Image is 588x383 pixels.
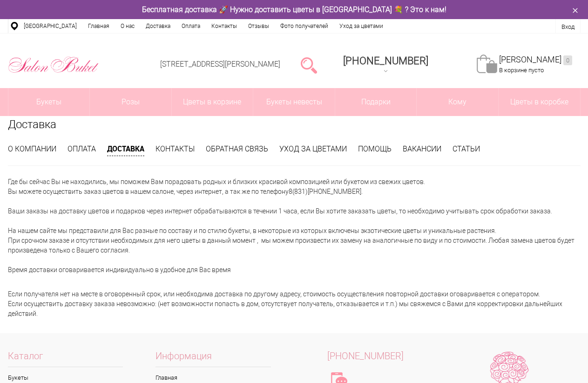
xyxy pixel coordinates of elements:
[289,188,308,195] a: 8(831)
[140,19,176,33] a: Доставка
[8,88,90,116] a: Букеты
[294,351,438,361] a: [PHONE_NUMBER]
[172,88,253,116] a: Цветы в корзине
[68,144,96,153] a: Оплата
[417,88,498,116] span: Кому
[561,23,574,30] a: Вход
[8,144,56,153] a: О компании
[8,280,581,319] div: Если получателя нет на месте в оговоренный срок, или необходима доставка по другому адресу, стоим...
[338,52,434,78] a: [PHONE_NUMBER]
[403,144,441,153] a: Вакансии
[1,5,588,14] div: Бесплатная доставка 🚀 Нужно доставить цветы в [GEOGRAPHIC_DATA] 💐 ? Это к нам!
[253,88,335,116] a: Букеты невесты
[8,55,99,75] img: Цветы Нижний Новгород
[160,60,280,68] a: [STREET_ADDRESS][PERSON_NAME]
[90,88,171,116] a: Розы
[334,19,389,33] a: Уход за цветами
[206,19,243,33] a: Контакты
[8,351,123,367] span: Каталог
[308,188,361,195] a: [PHONE_NUMBER]
[327,350,404,362] span: [PHONE_NUMBER]
[115,19,140,33] a: О нас
[358,144,392,153] a: Помощь
[453,144,480,153] a: Статьи
[155,144,195,153] a: Контакты
[563,55,572,65] ins: 0
[499,55,572,65] a: [PERSON_NAME]
[499,67,544,74] span: В корзине пусто
[82,19,115,33] a: Главная
[176,19,206,33] a: Оплата
[155,351,271,367] span: Информация
[8,177,581,275] p: Где бы сейчас Вы не находились, мы поможем Вам порадовать родных и близких красивой композицией и...
[206,144,268,153] a: Обратная связь
[335,88,417,116] a: Подарки
[107,144,144,156] a: Доставка
[343,55,428,67] span: [PHONE_NUMBER]
[499,88,580,116] a: Цветы в коробке
[243,19,275,33] a: Отзывы
[275,19,334,33] a: Фото получателей
[279,144,347,153] a: Уход за цветами
[18,19,82,33] a: [GEOGRAPHIC_DATA]
[8,116,581,133] h1: Доставка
